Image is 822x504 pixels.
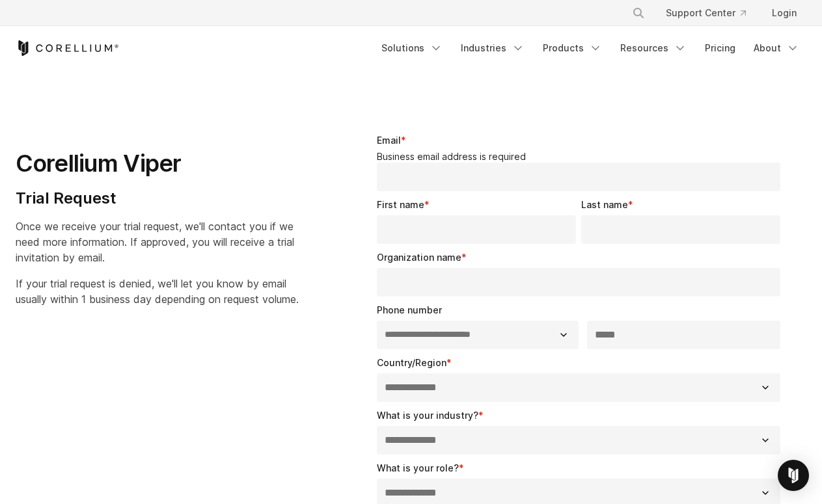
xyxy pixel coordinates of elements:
[778,460,809,491] div: Open Intercom Messenger
[377,357,446,368] span: Country/Region
[697,36,743,60] a: Pricing
[761,1,807,25] a: Login
[655,1,756,25] a: Support Center
[16,40,119,56] a: Corellium Home
[377,304,442,315] span: Phone number
[377,252,461,263] span: Organization name
[16,189,299,208] h4: Trial Request
[377,462,459,473] span: What is your role?
[16,149,299,178] h1: Corellium Viper
[16,220,294,264] span: Once we receive your trial request, we'll contact you if we need more information. If approved, y...
[16,277,299,306] span: If your trial request is denied, we'll let you know by email usually within 1 business day depend...
[377,410,478,421] span: What is your industry?
[627,1,650,25] button: Search
[746,36,807,60] a: About
[374,36,807,60] div: Navigation Menu
[581,199,628,210] span: Last name
[377,199,424,210] span: First name
[612,36,694,60] a: Resources
[377,151,786,163] legend: Business email address is required
[616,1,807,25] div: Navigation Menu
[535,36,610,60] a: Products
[377,135,401,146] span: Email
[453,36,532,60] a: Industries
[374,36,450,60] a: Solutions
